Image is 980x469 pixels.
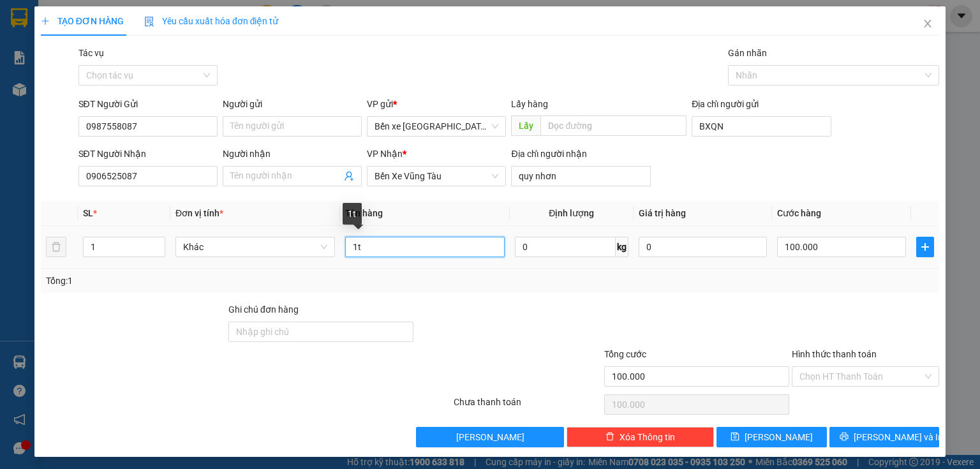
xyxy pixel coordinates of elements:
[616,237,628,257] span: kg
[223,97,362,111] div: Người gửi
[345,237,505,257] input: VD: Bàn, Ghế
[416,427,563,447] button: [PERSON_NAME]
[620,430,675,444] span: Xóa Thông tin
[367,97,506,111] div: VP gửi
[910,6,946,42] button: Close
[228,304,299,315] label: Ghi chú đơn hàng
[78,147,218,161] div: SĐT Người Nhận
[344,171,354,181] span: user-add
[46,274,379,288] div: Tổng: 1
[228,322,413,342] input: Ghi chú đơn hàng
[183,237,327,257] span: Khác
[78,97,218,111] div: SĐT Người Gửi
[567,427,714,447] button: deleteXóa Thông tin
[367,149,403,159] span: VP Nhận
[777,208,821,218] span: Cước hàng
[41,16,124,26] span: TẠO ĐƠN HÀNG
[745,430,813,444] span: [PERSON_NAME]
[343,203,362,225] div: 1t
[345,208,383,218] span: Tên hàng
[829,427,940,447] button: printer[PERSON_NAME] và In
[46,237,66,257] button: delete
[83,208,93,218] span: SL
[639,208,686,218] span: Giá trị hàng
[78,48,104,58] label: Tác vụ
[917,242,933,252] span: plus
[916,237,934,257] button: plus
[175,208,223,218] span: Đơn vị tính
[728,48,767,58] label: Gán nhãn
[716,427,827,447] button: save[PERSON_NAME]
[223,147,362,161] div: Người nhận
[923,19,933,29] span: close
[840,432,849,442] span: printer
[604,349,646,359] span: Tổng cước
[692,97,831,111] div: Địa chỉ người gửi
[511,166,650,186] input: Địa chỉ của người nhận
[375,167,498,186] span: Bến Xe Vũng Tàu
[452,395,602,417] div: Chưa thanh toán
[854,430,943,444] span: [PERSON_NAME] và In
[456,430,524,444] span: [PERSON_NAME]
[375,117,498,136] span: Bến xe Quảng Ngãi
[639,237,768,257] input: 0
[692,116,831,137] input: Địa chỉ của người gửi
[511,99,548,109] span: Lấy hàng
[41,17,50,26] span: plus
[792,349,877,359] label: Hình thức thanh toán
[511,147,650,161] div: Địa chỉ người nhận
[605,432,614,442] span: delete
[731,432,739,442] span: save
[144,16,279,26] span: Yêu cầu xuất hóa đơn điện tử
[144,17,154,27] img: icon
[549,208,594,218] span: Định lượng
[511,115,540,136] span: Lấy
[540,115,687,136] input: Dọc đường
